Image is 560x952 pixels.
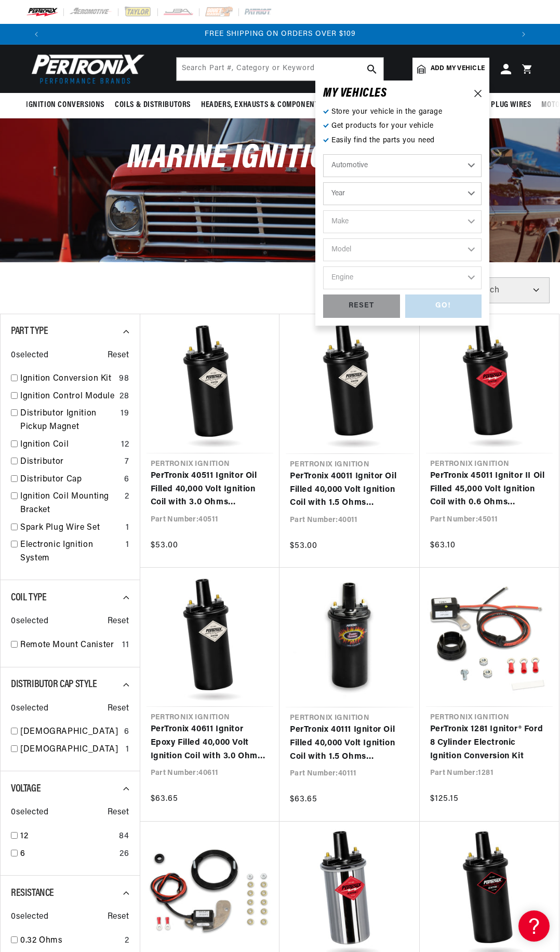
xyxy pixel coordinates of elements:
[26,51,145,87] img: Pertronix
[125,934,129,948] div: 2
[122,639,129,652] div: 11
[20,743,122,757] a: [DEMOGRAPHIC_DATA]
[20,521,122,535] a: Spark Plug Wire Set
[412,58,489,81] a: Add my vehicle
[151,723,270,763] a: PerTronix 40611 Ignitor Epoxy Filled 40,000 Volt Ignition Coil with 3.0 Ohms Resistance in Black
[290,723,409,763] a: PerTronix 40111 Ignitor Oil Filled 40,000 Volt Ignition Coil with 1.5 Ohms Resistance in Black
[323,182,482,205] select: Year
[323,120,482,132] p: Get products for your vehicle
[26,93,110,117] summary: Ignition Conversions
[108,806,129,820] span: Reset
[108,910,129,924] span: Reset
[11,784,41,794] span: Voltage
[201,100,323,111] span: Headers, Exhausts & Components
[151,470,270,509] a: PerTronix 40511 Ignitor Oil Filled 40,000 Volt Ignition Coil with 3.0 Ohms Resistance in Black
[323,154,482,177] select: Ride Type
[430,723,549,763] a: PerTronix 1281 Ignitor® Ford 8 Cylinder Electronic Ignition Conversion Kit
[108,702,129,716] span: Reset
[26,24,47,45] button: Translation missing: en.sections.announcements.previous_announcement
[20,639,118,652] a: Remote Mount Canister
[126,539,129,552] div: 1
[11,593,46,603] span: Coil Type
[323,210,482,233] select: Make
[108,615,129,628] span: Reset
[47,29,513,40] div: 3 of 3
[463,93,537,117] summary: Spark Plug Wires
[20,455,121,469] a: Distributor
[125,490,129,504] div: 2
[323,135,482,146] p: Easily find the parts you need
[196,93,328,117] summary: Headers, Exhausts & Components
[126,521,129,535] div: 1
[430,470,549,509] a: PerTronix 45011 Ignitor II Oil Filled 45,000 Volt Ignition Coil with 0.6 Ohms Resistance in Black
[11,702,48,716] span: 0 selected
[11,615,48,628] span: 0 selected
[119,830,129,843] div: 84
[20,473,120,487] a: Distributor Cap
[290,470,409,510] a: PerTronix 40011 Ignitor Oil Filled 40,000 Volt Ignition Coil with 1.5 Ohms Resistance in Black
[119,848,129,861] div: 26
[323,294,400,318] div: RESET
[20,848,115,861] a: 6
[11,888,54,899] span: Resistance
[20,830,115,843] a: 12
[26,100,104,111] span: Ignition Conversions
[125,455,129,469] div: 7
[20,490,121,517] a: Ignition Coil Mounting Bracket
[513,24,534,45] button: Translation missing: en.sections.announcements.next_announcement
[20,438,117,452] a: Ignition Coil
[121,438,129,452] div: 12
[20,390,115,404] a: Ignition Control Module
[126,743,129,757] div: 1
[20,726,120,739] a: [DEMOGRAPHIC_DATA]
[11,326,48,337] span: Part Type
[127,142,433,176] span: Marine Ignition Parts
[431,64,485,74] span: Add my vehicle
[47,29,513,40] div: Announcement
[323,238,482,261] select: Model
[119,390,129,404] div: 28
[124,473,129,487] div: 6
[108,349,129,363] span: Reset
[115,100,191,111] span: Coils & Distributors
[11,349,48,363] span: 0 selected
[177,58,383,81] input: Search Part #, Category or Keyword
[20,934,121,948] a: 0.32 Ohms
[121,407,129,421] div: 19
[11,806,48,820] span: 0 selected
[110,93,196,117] summary: Coils & Distributors
[20,407,116,434] a: Distributor Ignition Pickup Magnet
[468,100,531,111] span: Spark Plug Wires
[205,30,356,38] span: FREE SHIPPING ON ORDERS OVER $109
[11,910,48,924] span: 0 selected
[20,539,122,565] a: Electronic Ignition System
[323,88,387,99] h6: MY VEHICLE S
[124,726,129,739] div: 6
[20,372,115,386] a: Ignition Conversion Kit
[323,106,482,118] p: Store your vehicle in the garage
[361,58,383,81] button: search button
[119,372,129,386] div: 98
[11,679,97,690] span: Distributor Cap Style
[323,266,482,289] select: Engine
